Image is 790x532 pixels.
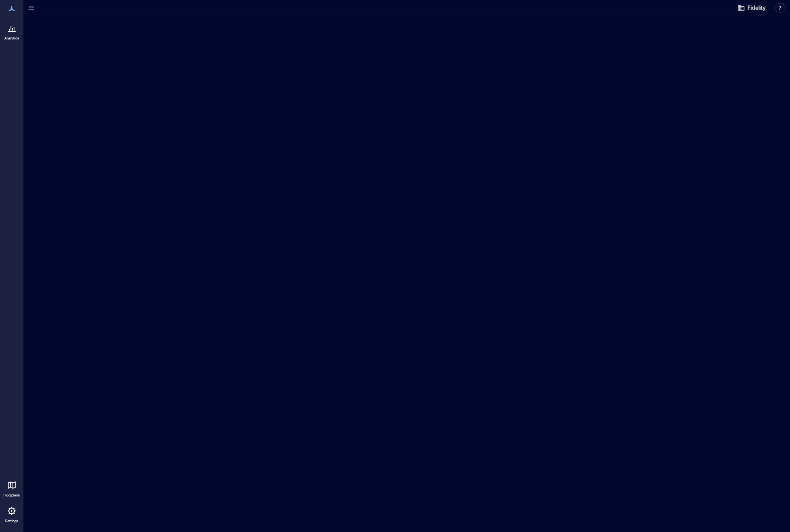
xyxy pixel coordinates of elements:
button: Fidelity [735,2,768,14]
p: Analytics [4,36,19,41]
a: Settings [2,502,21,526]
a: Floorplans [1,476,22,500]
a: Analytics [2,19,21,43]
span: Fidelity [747,4,766,12]
p: Settings [5,519,18,523]
p: Floorplans [4,493,20,498]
